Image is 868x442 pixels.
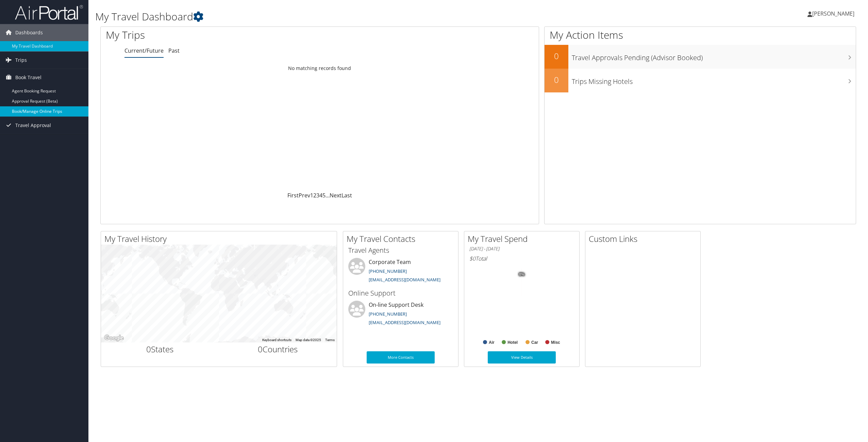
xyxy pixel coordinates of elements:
a: [EMAIL_ADDRESS][DOMAIN_NAME] [369,277,440,283]
span: … [325,192,330,199]
span: Trips [15,52,27,69]
li: On-line Support Desk [345,301,456,329]
h3: Trips Missing Hotels [572,73,856,86]
h2: 0 [545,50,568,62]
a: [PHONE_NUMBER] [369,268,407,274]
h1: My Trips [106,28,351,42]
button: Keyboard shortcuts [262,338,291,342]
h2: 0 [545,74,568,86]
a: Next [330,192,341,199]
span: $0 [469,255,475,262]
a: First [287,192,299,199]
h3: Travel Approvals Pending (Advisor Booked) [572,50,856,63]
a: 5 [322,192,325,199]
text: Car [531,340,538,345]
h3: Travel Agents [348,246,453,255]
a: Open this area in Google Maps (opens a new window) [103,334,125,342]
a: Terms (opens in new tab) [325,338,335,342]
h1: My Travel Dashboard [95,10,606,24]
a: Prev [299,192,310,199]
h2: My Travel Spend [468,233,579,245]
text: Air [489,340,495,345]
h2: My Travel History [104,233,337,245]
a: 3 [316,192,319,199]
a: Current/Future [124,47,164,54]
tspan: 0% [519,272,524,277]
a: 0Travel Approvals Pending (Advisor Booked) [545,45,856,69]
span: 0 [146,343,151,355]
text: Hotel [507,340,518,345]
h1: My Action Items [545,28,856,42]
a: 2 [313,192,316,199]
a: 4 [319,192,322,199]
a: [PERSON_NAME] [807,3,861,24]
a: [EMAIL_ADDRESS][DOMAIN_NAME] [369,319,440,325]
a: 0Trips Missing Hotels [545,69,856,92]
span: [PERSON_NAME] [812,10,854,17]
text: Misc [551,340,560,345]
h2: States [106,343,214,355]
a: [PHONE_NUMBER] [369,311,407,317]
span: Dashboards [15,24,43,41]
li: Corporate Team [345,258,456,286]
a: Past [168,47,180,54]
span: Map data ©2025 [296,338,321,342]
h2: Custom Links [589,233,700,245]
h6: [DATE] - [DATE] [469,246,574,252]
span: 0 [258,343,263,355]
a: Last [341,192,352,199]
a: View Details [488,351,556,364]
h6: Total [469,255,574,262]
h3: Online Support [348,288,453,298]
img: Google [103,334,125,342]
h2: My Travel Contacts [347,233,458,245]
h2: Countries [224,343,332,355]
a: 1 [310,192,313,199]
td: No matching records found [101,62,539,74]
span: Travel Approval [15,117,51,134]
img: airportal-logo.png [15,4,83,20]
span: Book Travel [15,69,41,86]
a: More Contacts [367,351,435,364]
